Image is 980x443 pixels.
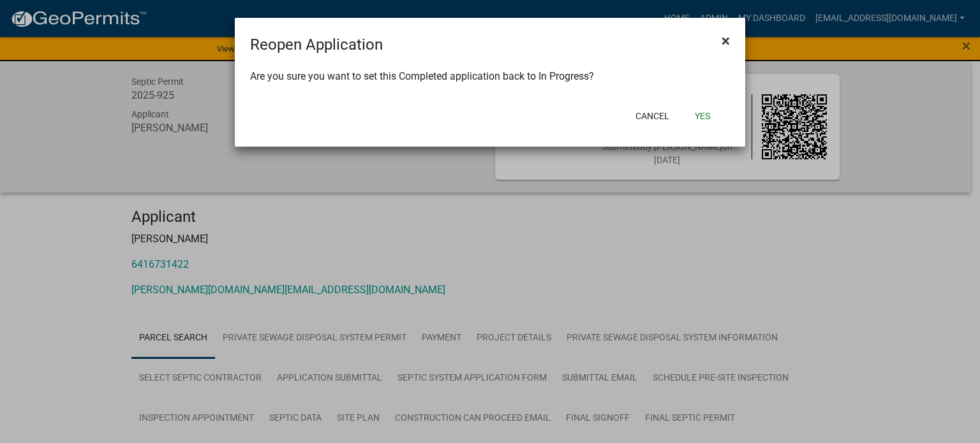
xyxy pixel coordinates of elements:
button: Yes [685,105,720,127]
div: Are you sure you want to set this Completed application back to In Progress? [235,56,745,99]
button: Close [711,23,740,59]
h4: Reopen Application [250,33,383,56]
button: Cancel [625,105,679,127]
span: × [722,32,730,50]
